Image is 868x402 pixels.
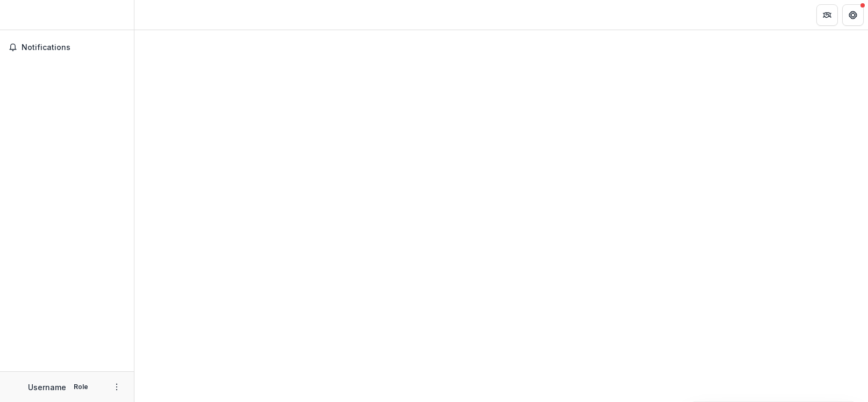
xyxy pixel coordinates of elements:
button: Get Help [842,4,864,26]
span: Notifications [22,43,125,52]
button: More [110,380,123,393]
p: Role [70,382,91,392]
button: Partners [816,4,838,26]
button: Notifications [4,39,130,56]
p: Username [28,382,66,393]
